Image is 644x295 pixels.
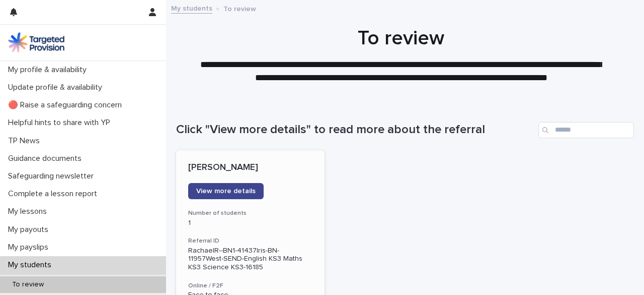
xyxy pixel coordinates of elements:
[4,100,130,110] p: 🔴 Raise a safeguarding concern
[188,219,312,227] p: 1
[4,65,95,75] p: My profile & availability
[4,260,59,270] p: My students
[4,171,102,181] p: Safeguarding newsletter
[4,154,90,163] p: Guidance documents
[4,136,48,146] p: TP News
[196,188,256,195] span: View more details
[538,122,634,138] input: Search
[4,225,56,234] p: My payouts
[176,123,534,137] h1: Click "View more details" to read more about the referral
[4,243,56,252] p: My payslips
[4,83,110,92] p: Update profile & availability
[8,32,64,52] img: M5nRWzHhSzIhMunXDL62
[4,189,105,199] p: Complete a lesson report
[188,237,312,245] h3: Referral ID
[188,209,312,217] h3: Number of students
[188,183,264,199] a: View more details
[171,2,212,14] a: My students
[176,26,626,50] h1: To review
[188,162,312,173] p: [PERSON_NAME]
[4,280,52,289] p: To review
[4,207,55,216] p: My lessons
[223,3,256,14] p: To review
[188,247,312,272] p: RachaelR--BN1-41437Iris-BN-11957West-SEND-English KS3 Maths KS3 Science KS3-16185
[188,282,312,290] h3: Online / F2F
[4,118,118,128] p: Helpful hints to share with YP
